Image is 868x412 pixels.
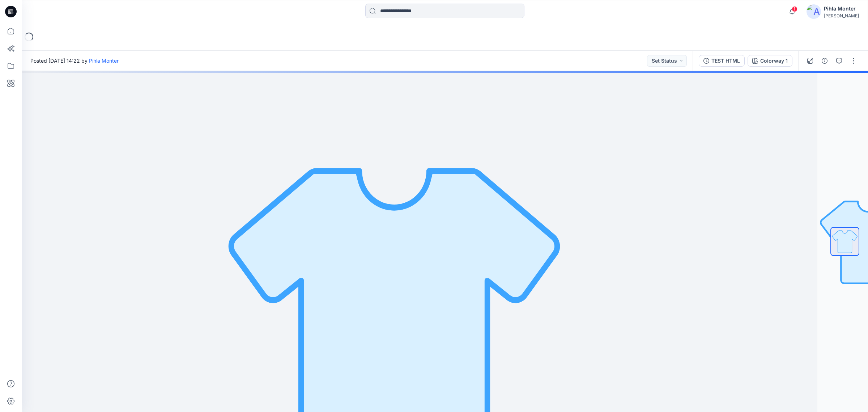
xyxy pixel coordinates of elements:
span: 1 [792,6,797,12]
div: Pihla Monter [824,4,859,13]
button: Details [819,55,830,67]
button: Colorway 1 [748,55,792,67]
img: All colorways [831,228,859,255]
div: Colorway 1 [760,57,788,65]
div: TEST HTML [711,57,740,65]
a: Pihla Monter [89,58,119,64]
div: [PERSON_NAME] [824,13,859,18]
img: avatar [807,4,821,19]
button: TEST HTML [699,55,745,67]
span: Posted [DATE] 14:22 by [30,57,119,64]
